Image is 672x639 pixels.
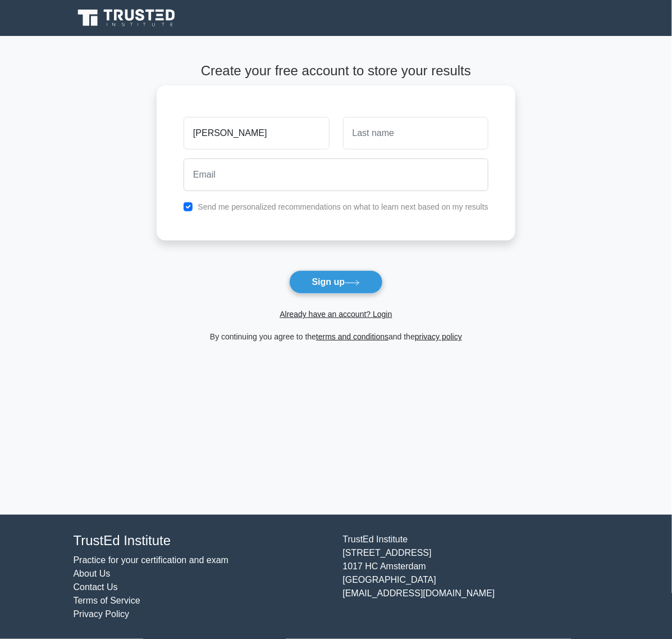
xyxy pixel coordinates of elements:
input: First name [184,117,329,149]
a: terms and conditions [316,332,388,341]
h4: Create your free account to store your results [157,63,515,79]
button: Sign up [289,270,383,294]
a: Already have an account? Login [280,310,392,319]
input: Last name [343,117,488,149]
h4: TrustEd Institute [74,533,330,549]
a: Practice for your certification and exam [74,555,229,565]
a: Terms of Service [74,596,140,605]
a: Privacy Policy [74,609,130,619]
label: Send me personalized recommendations on what to learn next based on my results [198,202,488,211]
div: By continuing you agree to the and the [150,330,522,343]
div: TrustEd Institute [STREET_ADDRESS] 1017 HC Amsterdam [GEOGRAPHIC_DATA] [EMAIL_ADDRESS][DOMAIN_NAME] [336,533,606,621]
input: Email [184,158,488,191]
a: About Us [74,569,111,578]
a: privacy policy [415,332,462,341]
a: Contact Us [74,582,118,592]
